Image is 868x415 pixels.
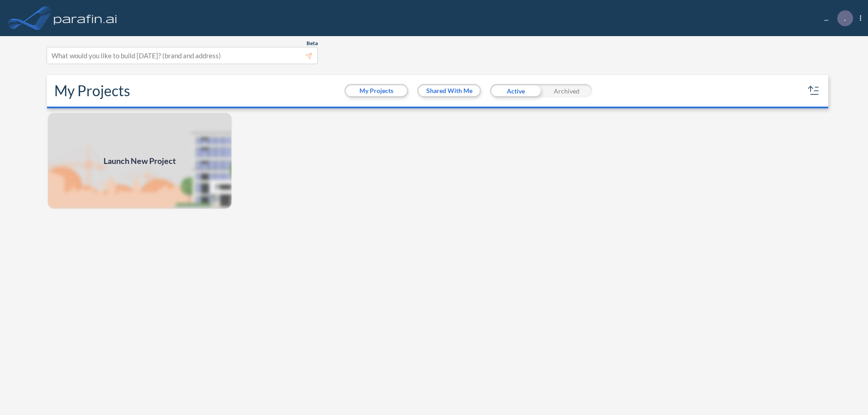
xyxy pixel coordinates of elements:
[490,84,541,98] div: Active
[104,155,176,167] span: Launch New Project
[54,82,130,99] h2: My Projects
[47,112,232,210] a: Launch New Project
[541,84,592,98] div: Archived
[811,10,861,26] div: ...
[807,84,821,98] button: sort
[844,14,846,22] p: .
[47,112,232,210] img: add
[346,85,407,96] button: My Projects
[52,9,119,27] img: logo
[307,40,318,47] span: Beta
[419,85,480,96] button: Shared With Me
